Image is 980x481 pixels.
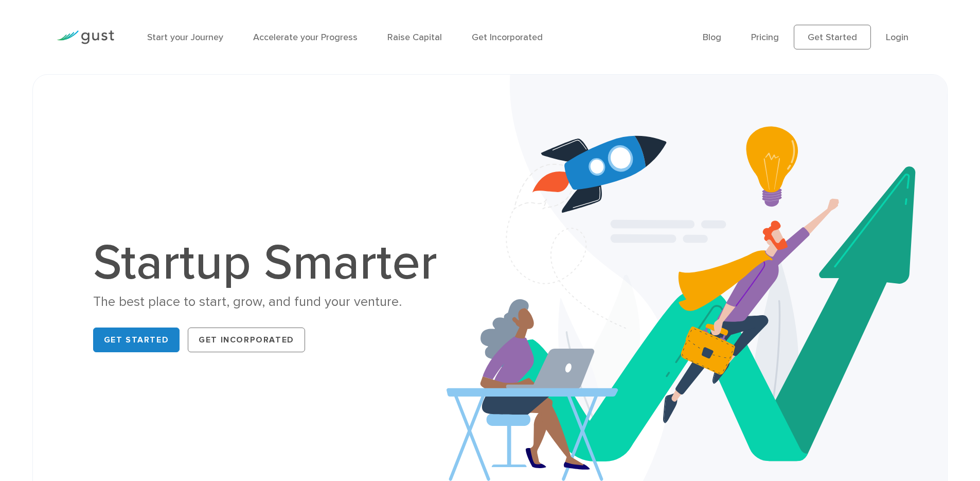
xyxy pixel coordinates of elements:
a: Get Started [93,328,180,352]
a: Start your Journey [147,32,223,43]
h1: Startup Smarter [93,238,448,288]
a: Get Incorporated [472,32,543,43]
a: Accelerate your Progress [253,32,358,43]
div: The best place to start, grow, and fund your venture. [93,293,448,311]
a: Get Incorporated [188,328,305,352]
a: Get Started [794,25,871,49]
a: Pricing [751,32,779,43]
img: Gust Logo [57,30,114,44]
a: Blog [703,32,721,43]
a: Raise Capital [387,32,442,43]
a: Login [886,32,908,43]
